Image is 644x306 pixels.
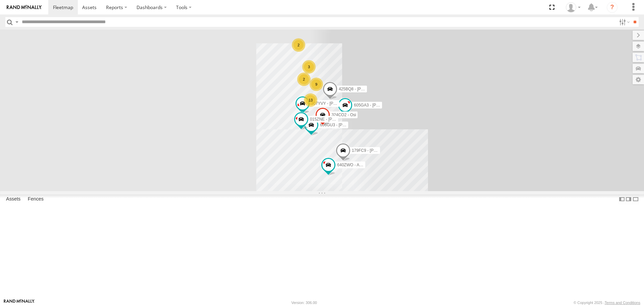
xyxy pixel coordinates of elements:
a: Terms and Conditions [605,301,640,305]
div: Version: 306.00 [291,301,317,305]
label: Hide Summary Table [632,194,639,204]
div: 3 [302,60,316,74]
label: Dock Summary Table to the Left [619,194,625,204]
span: 324CO2 - Osi [331,113,356,117]
div: 9 [310,78,323,91]
div: Aaron Cluff [563,2,583,12]
div: 13 [304,93,317,107]
label: Dock Summary Table to the Right [625,194,632,204]
span: 606GU3 - [PERSON_NAME] [320,123,372,128]
div: 2 [297,73,311,86]
label: Search Filter Options [616,17,631,27]
img: rand-logo.svg [7,5,42,10]
span: 015ZNE - [PERSON_NAME] [310,117,361,122]
span: 425BQ8 - [PERSON_NAME] [339,87,390,91]
span: 179FC9 - [PERSON_NAME] [352,148,403,153]
span: 307YVY - [PERSON_NAME] [311,101,363,106]
span: 605GA3 - [PERSON_NAME] [354,103,405,107]
div: © Copyright 2025 - [574,301,640,305]
a: Visit our Website [4,299,35,306]
span: 640ZWO - Aiden [337,163,367,168]
label: Search Query [14,17,19,27]
div: 2 [292,38,305,52]
label: Map Settings [633,75,644,84]
label: Fences [24,195,47,204]
i: ? [607,2,618,13]
label: Assets [3,195,24,204]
